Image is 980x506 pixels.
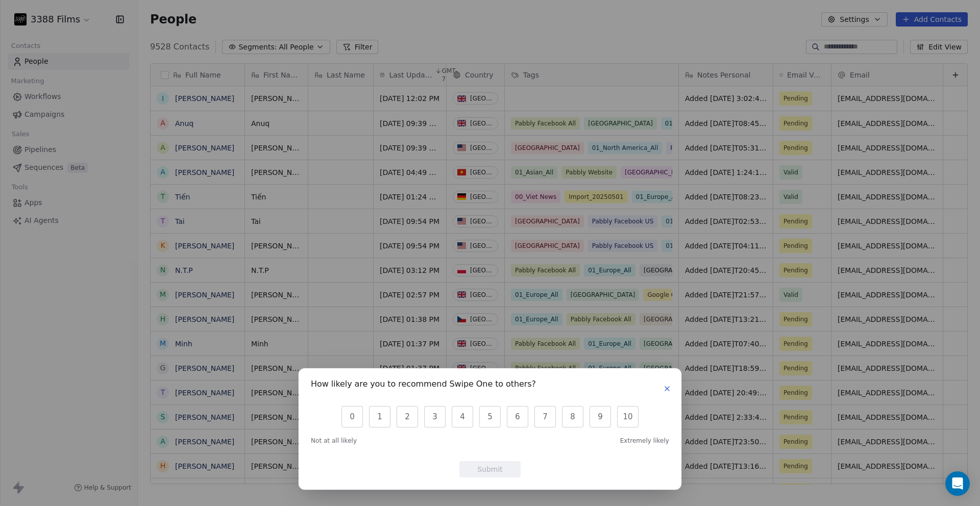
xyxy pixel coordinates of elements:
button: 10 [617,406,639,427]
button: 1 [369,406,390,427]
button: 5 [479,406,501,427]
span: Not at all likely [311,437,357,445]
button: 9 [590,406,611,427]
button: 4 [452,406,473,427]
button: 3 [424,406,446,427]
button: Submit [459,461,521,477]
button: 7 [534,406,556,427]
button: 6 [507,406,528,427]
button: 2 [397,406,418,427]
h1: How likely are you to recommend Swipe One to others? [311,381,536,391]
button: 8 [562,406,583,427]
button: 0 [341,406,363,427]
span: Extremely likely [620,437,669,445]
